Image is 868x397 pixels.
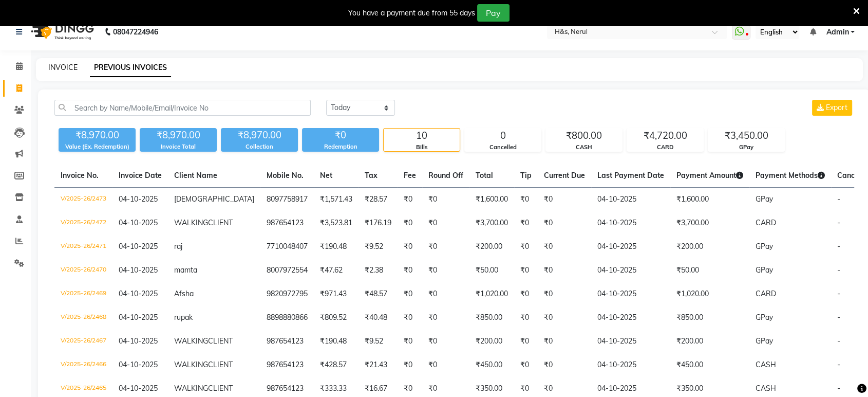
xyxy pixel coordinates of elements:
[591,235,670,259] td: 04-10-2025
[174,384,208,393] span: WALKING
[119,218,158,227] span: 04-10-2025
[54,100,311,116] input: Search by Name/Mobile/Email/Invoice No
[54,282,112,306] td: V/2025-26/2469
[54,306,112,330] td: V/2025-26/2468
[26,17,97,46] img: logo
[469,330,514,353] td: ₹200.00
[119,360,158,369] span: 04-10-2025
[314,211,358,235] td: ₹3,523.81
[119,336,158,346] span: 04-10-2025
[208,218,233,227] span: CLIENT
[514,282,538,306] td: ₹0
[54,353,112,377] td: V/2025-26/2466
[174,289,194,298] span: Afsha
[348,8,475,19] div: You have a payment due from 55 days
[756,360,776,369] span: CASH
[597,171,664,180] span: Last Payment Date
[365,171,378,180] span: Tax
[404,171,416,180] span: Fee
[670,330,749,353] td: ₹200.00
[826,103,847,112] span: Export
[208,360,233,369] span: CLIENT
[140,142,217,151] div: Invoice Total
[398,211,422,235] td: ₹0
[538,235,591,259] td: ₹0
[837,242,840,251] span: -
[119,194,158,204] span: 04-10-2025
[384,143,460,152] div: Bills
[174,171,217,180] span: Client Name
[119,289,158,298] span: 04-10-2025
[358,211,398,235] td: ₹176.19
[514,353,538,377] td: ₹0
[756,336,773,346] span: GPay
[538,282,591,306] td: ₹0
[314,259,358,282] td: ₹47.62
[174,194,254,204] span: [DEMOGRAPHIC_DATA]
[54,188,112,212] td: V/2025-26/2473
[670,353,749,377] td: ₹450.00
[320,171,332,180] span: Net
[54,330,112,353] td: V/2025-26/2467
[538,330,591,353] td: ₹0
[358,282,398,306] td: ₹48.57
[59,128,136,142] div: ₹8,970.00
[314,282,358,306] td: ₹971.43
[422,235,469,259] td: ₹0
[358,353,398,377] td: ₹21.43
[538,211,591,235] td: ₹0
[358,330,398,353] td: ₹9.52
[119,242,158,251] span: 04-10-2025
[113,17,158,46] b: 08047224946
[591,188,670,212] td: 04-10-2025
[174,242,182,251] span: raj
[591,306,670,330] td: 04-10-2025
[756,194,773,204] span: GPay
[398,188,422,212] td: ₹0
[358,235,398,259] td: ₹9.52
[54,235,112,259] td: V/2025-26/2471
[314,306,358,330] td: ₹809.52
[826,27,848,38] span: Admin
[514,235,538,259] td: ₹0
[670,282,749,306] td: ₹1,020.00
[314,330,358,353] td: ₹190.48
[469,282,514,306] td: ₹1,020.00
[538,306,591,330] td: ₹0
[398,306,422,330] td: ₹0
[837,360,840,369] span: -
[208,336,233,346] span: CLIENT
[358,188,398,212] td: ₹28.57
[708,143,784,152] div: GPay
[670,188,749,212] td: ₹1,600.00
[119,171,162,180] span: Invoice Date
[546,143,622,152] div: CASH
[670,211,749,235] td: ₹3,700.00
[174,360,208,369] span: WALKING
[837,289,840,298] span: -
[476,171,493,180] span: Total
[384,129,460,143] div: 10
[119,265,158,275] span: 04-10-2025
[174,313,193,322] span: rupak
[676,171,743,180] span: Payment Amount
[591,282,670,306] td: 04-10-2025
[538,353,591,377] td: ₹0
[514,259,538,282] td: ₹0
[708,129,784,143] div: ₹3,450.00
[54,259,112,282] td: V/2025-26/2470
[670,259,749,282] td: ₹50.00
[538,188,591,212] td: ₹0
[591,330,670,353] td: 04-10-2025
[59,142,136,151] div: Value (Ex. Redemption)
[670,306,749,330] td: ₹850.00
[520,171,532,180] span: Tip
[756,265,773,275] span: GPay
[314,353,358,377] td: ₹428.57
[422,282,469,306] td: ₹0
[314,235,358,259] td: ₹190.48
[428,171,463,180] span: Round Off
[260,259,314,282] td: 8007972554
[469,259,514,282] td: ₹50.00
[469,211,514,235] td: ₹3,700.00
